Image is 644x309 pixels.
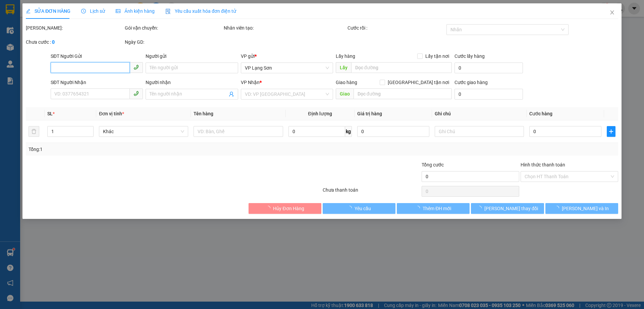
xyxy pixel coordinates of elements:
[194,126,283,137] input: VD: Bàn, Ghế
[477,206,484,210] span: loading
[26,24,123,32] div: [PERSON_NAME]:
[146,52,238,60] div: Người gửi
[241,52,333,60] div: VP gửi
[81,8,105,14] span: Lịch sử
[165,8,236,14] span: Yêu cầu xuất hóa đơn điện tử
[347,206,355,210] span: loading
[51,79,143,86] div: SĐT Người Nhận
[354,88,452,99] input: Dọc đường
[603,3,622,22] button: Close
[47,111,53,116] span: SL
[521,162,565,167] label: Hình thức thanh toán
[308,111,332,116] span: Định lượng
[26,38,123,46] div: Chưa cước :
[322,186,421,198] div: Chưa thanh toán
[52,39,55,45] b: 0
[26,9,31,13] span: edit
[146,79,238,86] div: Người nhận
[554,206,562,210] span: loading
[125,24,222,32] div: Gói vận chuyển:
[607,126,615,137] button: plus
[454,53,485,59] label: Cước lấy hàng
[423,52,452,60] span: Lấy tận nơi
[609,10,615,15] span: close
[423,205,451,212] span: Thêm ĐH mới
[562,205,609,212] span: [PERSON_NAME] và In
[116,9,120,13] span: picture
[273,205,304,212] span: Hủy Đơn Hàng
[51,52,143,60] div: SĐT Người Gửi
[347,24,445,32] div: Cước rồi :
[357,111,382,116] span: Giá trị hàng
[454,80,488,85] label: Cước giao hàng
[435,126,524,137] input: Ghi Chú
[432,107,527,120] th: Ghi chú
[397,203,470,214] button: Thêm ĐH mới
[336,80,357,85] span: Giao hàng
[471,203,544,214] button: [PERSON_NAME] thay đổi
[422,162,444,167] span: Tổng cước
[415,206,423,210] span: loading
[323,203,395,214] button: Yêu cầu
[336,62,351,73] span: Lấy
[81,9,86,13] span: clock-circle
[194,111,213,116] span: Tên hàng
[165,9,171,14] img: icon
[29,146,249,153] div: Tổng: 1
[266,206,273,210] span: loading
[249,203,321,214] button: Hủy Đơn Hàng
[336,53,355,59] span: Lấy hàng
[103,126,184,137] span: Khác
[99,111,124,116] span: Đơn vị tính
[133,91,139,96] span: phone
[116,8,155,14] span: Ảnh kiện hàng
[454,63,523,73] input: Cước lấy hàng
[26,8,70,14] span: SỬA ĐƠN HÀNG
[224,24,346,32] div: Nhân viên tạo:
[345,126,352,137] span: kg
[607,129,615,134] span: plus
[245,63,329,73] span: VP Lạng Sơn
[133,65,139,70] span: phone
[125,38,222,46] div: Ngày GD:
[545,203,618,214] button: [PERSON_NAME] và In
[484,205,538,212] span: [PERSON_NAME] thay đổi
[241,80,260,85] span: VP Nhận
[29,126,39,137] button: delete
[529,111,552,116] span: Cước hàng
[351,62,452,73] input: Dọc đường
[355,205,371,212] span: Yêu cầu
[336,88,354,99] span: Giao
[454,89,523,100] input: Cước giao hàng
[229,91,234,97] span: user-add
[385,79,452,86] span: [GEOGRAPHIC_DATA] tận nơi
